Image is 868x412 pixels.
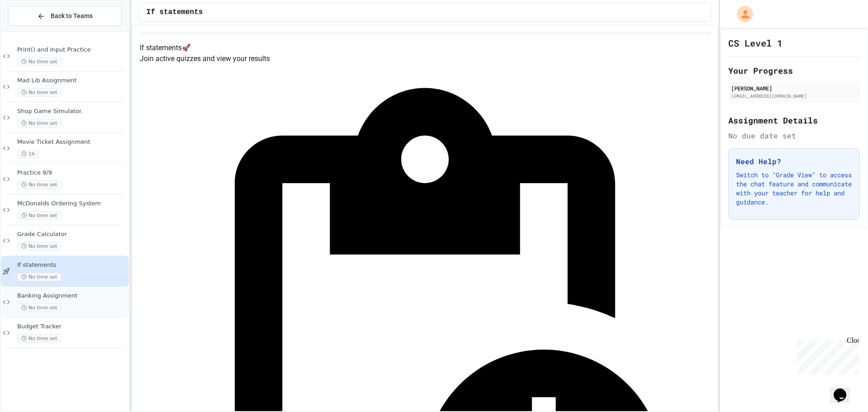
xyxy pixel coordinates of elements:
[51,11,93,21] span: Back to Teams
[17,323,127,331] span: Budget Tracker
[17,169,127,177] span: Practice 9/9
[140,43,710,53] h4: If statements 🚀
[731,84,857,92] div: [PERSON_NAME]
[728,114,860,127] h2: Assignment Details
[17,46,127,54] span: Print() and Input Practice
[731,93,857,99] div: [EMAIL_ADDRESS][DOMAIN_NAME]
[17,88,61,97] span: No time set
[17,231,127,238] span: Grade Calculator
[736,170,852,207] p: Switch to "Grade View" to access the chat feature and communicate with your teacher for help and ...
[17,303,61,312] span: No time set
[17,108,127,115] span: Shop Game Simulator.
[17,119,61,128] span: No time set
[728,37,783,49] h1: CS Level 1
[4,4,62,57] div: Chat with us now!Close
[727,4,755,24] div: My Account
[17,242,61,251] span: No time set
[17,273,61,281] span: No time set
[17,200,127,208] span: McDonalds Ordering System
[17,334,61,343] span: No time set
[17,150,39,158] span: 1h
[146,7,203,18] span: If statements
[17,138,127,146] span: Movie Ticket Assignment
[17,261,127,269] span: If statements
[736,156,852,167] h3: Need Help?
[830,376,859,403] iframe: chat widget
[17,292,127,300] span: Banking Assignment
[17,211,61,220] span: No time set
[140,53,710,64] p: Join active quizzes and view your results
[17,77,127,85] span: Mad Lib Assignment
[17,180,61,189] span: No time set
[17,57,61,66] span: No time set
[8,6,122,26] button: Back to Teams
[728,64,860,77] h2: Your Progress
[728,130,860,141] div: No due date set
[793,336,859,375] iframe: chat widget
